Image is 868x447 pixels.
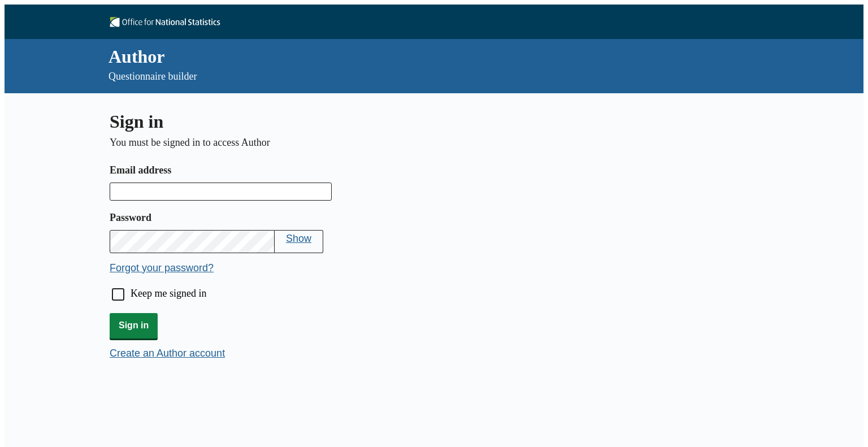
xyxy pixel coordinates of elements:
[110,162,539,179] label: Email address
[110,313,158,339] button: Sign in
[108,44,587,70] div: Author
[108,70,587,84] p: Questionnaire builder
[110,111,539,132] h1: Sign in
[131,288,206,300] label: Keep me signed in
[110,262,214,274] button: Forgot your password?
[286,233,311,245] button: Show
[110,210,539,226] label: Password
[110,137,539,149] p: You must be signed in to access Author
[110,348,225,359] button: Create an Author account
